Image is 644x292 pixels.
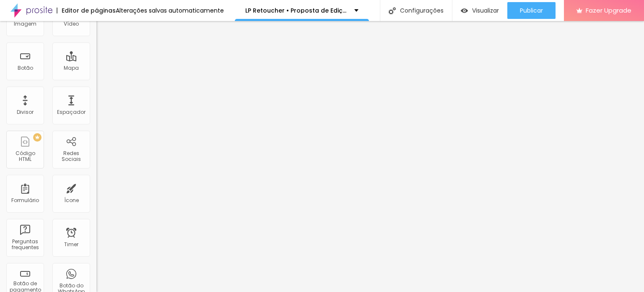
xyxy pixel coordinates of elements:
[452,2,507,19] button: Visualizar
[8,239,42,251] div: Perguntas frequentes
[245,8,348,13] p: LP Retoucher • Proposta de Edição 2025
[116,8,224,13] div: Alterações salvas automaticamente
[18,65,33,71] div: Botão
[520,7,543,14] span: Publicar
[586,7,631,14] span: Fazer Upgrade
[8,150,42,163] div: Código HTML
[64,242,78,247] div: Timer
[57,109,86,115] div: Espaçador
[389,7,396,14] img: Icone
[64,21,79,27] div: Vídeo
[96,21,644,292] iframe: Editor
[14,21,36,27] div: Imagem
[507,2,556,19] button: Publicar
[461,7,468,14] img: view-1.svg
[11,197,39,203] div: Formulário
[64,65,79,71] div: Mapa
[55,150,88,163] div: Redes Sociais
[17,109,34,115] div: Divisor
[57,8,116,13] div: Editor de páginas
[472,7,499,14] span: Visualizar
[64,197,79,203] div: Ícone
